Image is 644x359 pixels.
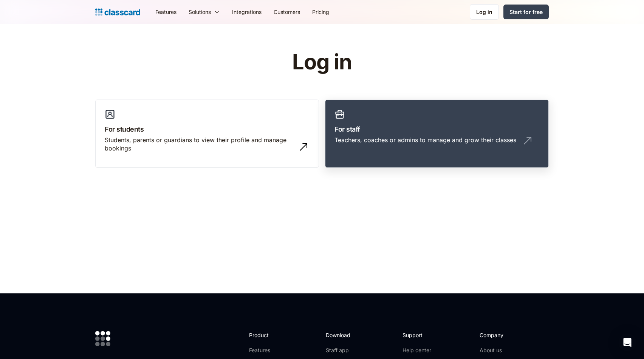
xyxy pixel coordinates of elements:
a: For staffTeachers, coaches or admins to manage and grow their classes [325,100,549,168]
a: About us [480,347,530,354]
h2: Product [249,331,289,339]
div: Log in [476,8,492,16]
h3: For staff [334,124,539,134]
a: For studentsStudents, parents or guardians to view their profile and manage bookings [95,100,319,168]
a: Features [249,347,289,354]
a: Log in [470,4,499,20]
a: Logo [95,7,140,17]
h1: Log in [202,51,442,74]
a: Staff app [326,347,357,354]
a: Customers [268,3,306,20]
div: Start for free [509,8,543,16]
div: Students, parents or guardians to view their profile and manage bookings [105,136,294,153]
div: Solutions [183,3,226,20]
h2: Support [402,331,433,339]
a: Features [149,3,183,20]
a: Integrations [226,3,268,20]
a: Start for free [503,5,549,19]
a: Pricing [306,3,335,20]
h2: Download [326,331,357,339]
a: Help center [402,347,433,354]
h2: Company [480,331,530,339]
div: Solutions [189,8,211,16]
div: Open Intercom Messenger [618,333,636,351]
div: Teachers, coaches or admins to manage and grow their classes [334,136,516,144]
h3: For students [105,124,310,134]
